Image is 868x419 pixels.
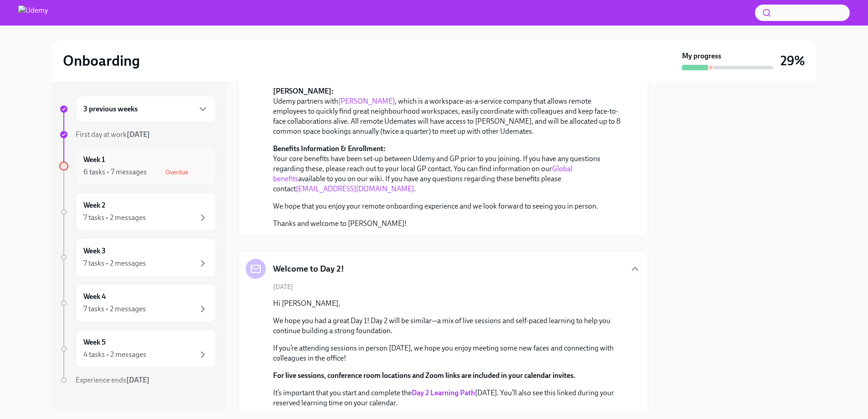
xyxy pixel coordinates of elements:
[273,299,626,309] p: Hi [PERSON_NAME],
[83,155,105,165] h6: Week 1
[59,193,216,231] a: Week 27 tasks • 2 messages
[76,96,216,122] div: 3 previous weeks
[127,130,150,139] strong: [DATE]
[59,147,216,185] a: Week 16 tasks • 7 messagesOverdue
[83,350,146,360] div: 4 tasks • 2 messages
[273,371,576,380] strong: For live sessions, conference room locations and Zoom links are included in your calendar invites.
[83,304,146,314] div: 7 tasks • 2 messages
[76,376,150,384] span: Experience ends
[273,219,626,229] p: Thanks and welcome to [PERSON_NAME]!
[59,130,216,140] a: First day at work[DATE]
[83,104,138,114] h6: 3 previous weeks
[273,263,344,275] h5: Welcome to Day 2!
[126,376,150,384] strong: [DATE]
[273,388,626,408] p: It’s important that you start and complete the [DATE]. You’ll also see this linked during your re...
[160,169,194,176] span: Overdue
[273,283,293,291] span: [DATE]
[338,97,395,105] a: [PERSON_NAME]
[83,337,106,347] h6: Week 5
[273,86,626,136] p: Udemy partners with , which is a workspace-as-a-service company that allows remote employees to q...
[273,316,626,336] p: We hope you had a great Day 1! Day 2 will be similar—a mix of live sessions and self-paced learni...
[76,130,150,139] span: First day at work
[273,343,626,363] p: If you’re attending sessions in person [DATE], we hope you enjoy meeting some new faces and conne...
[83,258,146,268] div: 7 tasks • 2 messages
[273,144,626,194] p: Your core benefits have been set-up between Udemy and GP prior to you joining. If you have any qu...
[59,238,216,277] a: Week 37 tasks • 2 messages
[273,144,386,153] strong: Benefits Information & Enrollment:
[59,330,216,368] a: Week 54 tasks • 2 messages
[83,246,106,256] h6: Week 3
[780,52,805,69] h3: 29%
[83,200,105,210] h6: Week 2
[83,213,146,223] div: 7 tasks • 2 messages
[412,388,475,397] a: Day 2 Learning Path
[59,284,216,322] a: Week 47 tasks • 2 messages
[83,292,106,302] h6: Week 4
[682,51,721,61] strong: My progress
[273,201,626,211] p: We hope that you enjoy your remote onboarding experience and we look forward to seeing you in per...
[83,167,147,177] div: 6 tasks • 7 messages
[273,87,334,95] strong: [PERSON_NAME]:
[63,52,140,70] h2: Onboarding
[296,184,414,193] a: [EMAIL_ADDRESS][DOMAIN_NAME]
[18,5,48,20] img: Udemy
